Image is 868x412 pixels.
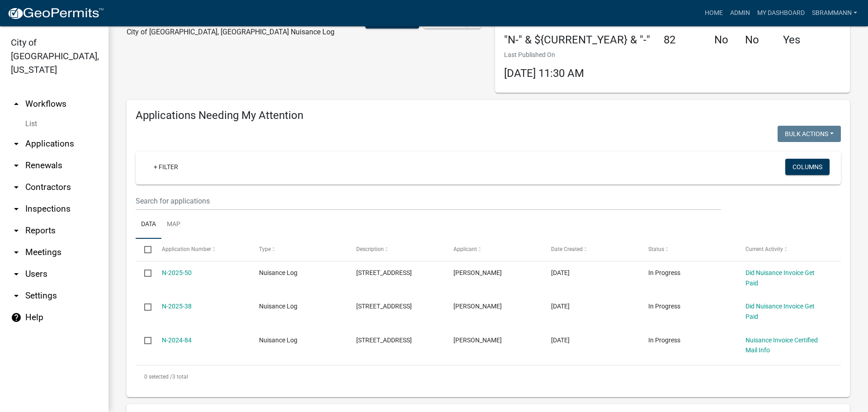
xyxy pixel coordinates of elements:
datatable-header-cell: Type [250,239,348,260]
span: Nuisance Log [259,303,297,310]
p: Last Published On [504,50,584,60]
i: arrow_drop_down [11,160,22,171]
span: Applicant [453,246,477,252]
span: Application Number [162,246,211,252]
i: arrow_drop_down [11,269,22,279]
i: arrow_drop_down [11,138,22,149]
a: Did Nuisance Invoice Get Paid [745,303,815,320]
a: Map [161,210,186,239]
h4: Applications Needing My Attention [136,109,841,122]
span: Jack Gubbels [453,269,502,276]
i: arrow_drop_down [11,290,22,301]
a: My Dashboard [754,5,808,22]
span: Current Activity [745,246,783,252]
button: Bulk Actions [778,126,841,142]
span: [DATE] 11:30 AM [504,67,584,80]
i: arrow_drop_up [11,99,22,109]
span: 405 MARKET ST [356,269,412,276]
datatable-header-cell: Select [136,239,153,260]
a: N-2024-84 [162,336,192,344]
span: Nuisance Log [259,336,297,344]
span: In Progress [648,269,680,276]
input: Search for applications [136,192,721,210]
span: Type [259,246,271,252]
span: In Progress [648,336,680,344]
span: 06/19/2025 [551,269,570,276]
button: Columns [785,159,830,175]
span: 07/31/2024 [551,336,570,344]
datatable-header-cell: Current Activity [737,239,834,260]
span: 05/20/2025 [551,303,570,310]
datatable-header-cell: Status [640,239,737,260]
span: Description [356,246,384,252]
datatable-header-cell: Application Number [153,239,250,260]
h4: "N-" & ${CURRENT_YEAR} & "-" [504,33,650,47]
i: arrow_drop_down [11,225,22,236]
a: N-2025-38 [162,303,192,310]
p: City of [GEOGRAPHIC_DATA], [GEOGRAPHIC_DATA] Nuisance Log [127,27,335,38]
div: 3 total [136,365,841,388]
h4: Yes [783,33,806,47]
h4: 82 [664,33,701,47]
i: arrow_drop_down [11,204,22,214]
span: 2111 7TH ST [356,336,412,344]
a: Did Nuisance Invoice Get Paid [745,269,815,287]
a: Home [701,5,726,22]
a: + Filter [146,159,185,175]
span: Nuisance Log [259,269,297,276]
i: arrow_drop_down [11,182,22,193]
h4: No [714,33,731,47]
datatable-header-cell: Date Created [542,239,639,260]
span: Date Created [551,246,583,252]
span: Jack Gubbels [453,336,502,344]
a: Nuisance Invoice Certified Mail Info [745,336,818,354]
span: In Progress [648,303,680,310]
a: N-2025-50 [162,269,192,276]
span: 0 selected / [144,374,172,380]
i: help [11,312,22,323]
h4: No [745,33,769,47]
span: Jack Gubbels [453,303,502,310]
a: SBrammann [808,5,861,22]
i: arrow_drop_down [11,247,22,258]
a: Admin [726,5,754,22]
datatable-header-cell: Applicant [445,239,542,260]
span: 111 COURT ST [356,303,412,310]
a: Data [136,210,161,239]
datatable-header-cell: Description [348,239,445,260]
span: Status [648,246,664,252]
